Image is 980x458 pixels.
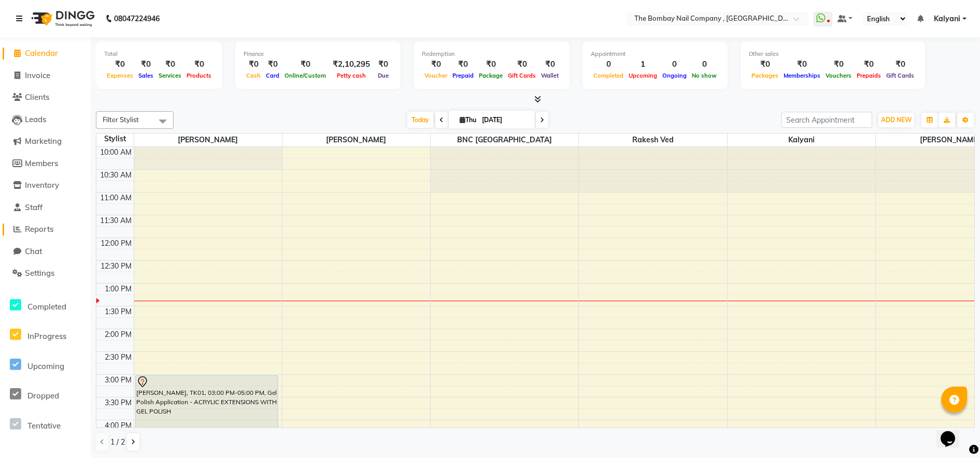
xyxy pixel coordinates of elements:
span: Sales [136,72,156,79]
div: 12:30 PM [98,261,134,272]
span: Products [184,72,214,79]
span: Card [263,72,282,79]
div: ₹0 [476,58,505,70]
span: Completed [27,302,66,312]
span: Inventory [25,180,59,190]
div: 10:00 AM [98,147,134,158]
span: Upcoming [27,361,64,371]
div: 10:30 AM [98,170,134,181]
div: ₹0 [781,58,823,70]
div: ₹2,10,295 [329,58,374,70]
span: Settings [25,268,54,278]
div: ₹0 [374,58,392,70]
span: Calendar [25,48,58,58]
div: ₹0 [505,58,538,70]
a: Chat [3,246,88,258]
a: Members [3,158,88,170]
div: ₹0 [184,58,214,70]
span: Clients [25,92,49,102]
span: Prepaid [450,72,476,79]
span: InProgress [27,331,66,341]
div: Appointment [591,50,719,58]
span: Dropped [27,391,59,401]
span: Thu [457,116,479,124]
a: Invoice [3,70,88,82]
div: 1:00 PM [103,284,134,294]
span: Leads [25,114,46,124]
input: 2025-09-04 [479,112,531,128]
img: logo [26,4,97,33]
div: 0 [689,58,719,70]
a: Leads [3,114,88,126]
a: Clients [3,92,88,104]
span: 1 / 2 [110,437,125,448]
span: Rakesh Ved [579,134,727,146]
div: ₹0 [884,58,917,70]
div: 0 [660,58,689,70]
span: Cash [244,72,263,79]
span: Expenses [104,72,136,79]
a: Marketing [3,136,88,147]
span: Marketing [25,136,62,146]
span: Reports [25,224,53,234]
span: Packages [749,72,781,79]
button: ADD NEW [878,113,914,127]
span: Package [476,72,505,79]
input: Search Appointment [782,112,872,128]
a: Inventory [3,180,88,191]
a: Staff [3,202,88,214]
a: Reports [3,224,88,235]
div: 11:00 AM [98,193,134,203]
div: Finance [244,50,392,58]
div: ₹0 [538,58,561,70]
span: Vouchers [823,72,854,79]
div: ₹0 [749,58,781,70]
div: ₹0 [450,58,476,70]
div: ₹0 [263,58,282,70]
span: Memberships [781,72,823,79]
b: 08047224946 [114,4,160,33]
div: Redemption [422,50,561,58]
div: 3:00 PM [103,375,134,386]
div: ₹0 [422,58,450,70]
div: 2:00 PM [103,329,134,340]
span: Prepaids [854,72,884,79]
span: Gift Cards [505,72,538,79]
span: Filter Stylist [103,115,139,124]
span: Members [25,158,58,168]
iframe: chat widget [936,417,970,448]
a: Settings [3,268,88,279]
span: Invoice [25,70,50,80]
div: ₹0 [823,58,854,70]
div: Total [104,50,214,58]
span: Online/Custom [282,72,329,79]
div: ₹0 [854,58,884,70]
span: ADD NEW [881,116,912,124]
span: [PERSON_NAME] [134,134,282,146]
span: [PERSON_NAME] [282,134,430,146]
a: Calendar [3,48,88,60]
span: Chat [25,246,42,256]
div: ₹0 [244,58,263,70]
span: Services [156,72,184,79]
div: ₹0 [136,58,156,70]
div: 12:00 PM [98,238,134,249]
div: 2:30 PM [103,352,134,363]
div: ₹0 [156,58,184,70]
span: Upcoming [626,72,660,79]
div: Stylist [96,134,134,144]
div: 11:30 AM [98,215,134,226]
span: Gift Cards [884,72,917,79]
div: 4:00 PM [103,420,134,431]
span: Kalyani [934,13,960,24]
span: Tentative [27,421,61,431]
span: Due [375,72,391,79]
div: 3:30 PM [103,397,134,408]
div: 0 [591,58,626,70]
span: Petty cash [334,72,368,79]
span: No show [689,72,719,79]
div: Other sales [749,50,917,58]
div: 1:30 PM [103,306,134,317]
span: Staff [25,202,42,212]
div: 1 [626,58,660,70]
